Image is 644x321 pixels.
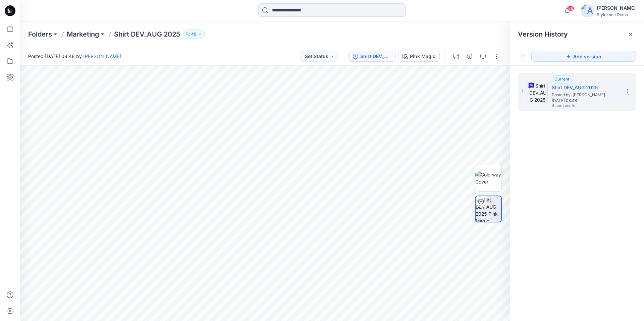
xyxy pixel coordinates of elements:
h5: Shirt DEV_AUG 2025 [552,84,619,92]
div: Shirt DEV_AUG 2025 [360,53,391,60]
button: 49 [183,30,205,39]
span: Version History [518,30,568,38]
button: Add version [531,51,636,62]
div: Stylezone Demo [597,12,636,17]
span: Posted by: Ronit Segev [552,92,619,98]
a: Marketing [67,30,99,39]
img: avatar [581,4,594,17]
img: Shirt DEV_AUG 2025 Pink Magic [476,196,501,222]
span: 88 [567,6,574,11]
button: Show Hidden Versions [518,51,529,62]
img: Shirt DEV_AUG 2025 [528,82,548,102]
a: [PERSON_NAME] [83,53,121,59]
img: Colorway Cover [475,171,501,185]
p: Shirt DEV_AUG 2025 [114,30,180,39]
a: Folders [28,30,52,39]
button: Close [628,32,633,37]
button: Pink Magic [398,51,440,62]
span: 1. [522,89,525,95]
div: Pink Magic [410,53,435,60]
p: 49 [191,31,197,38]
button: Shirt DEV_AUG 2025 [348,51,395,62]
span: 4 comments [552,103,599,109]
span: Posted [DATE] 08:48 by [28,53,121,60]
button: Details [464,51,475,62]
span: Current [554,76,569,82]
span: [DATE] 08:48 [552,98,619,103]
div: [PERSON_NAME] [597,4,636,12]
